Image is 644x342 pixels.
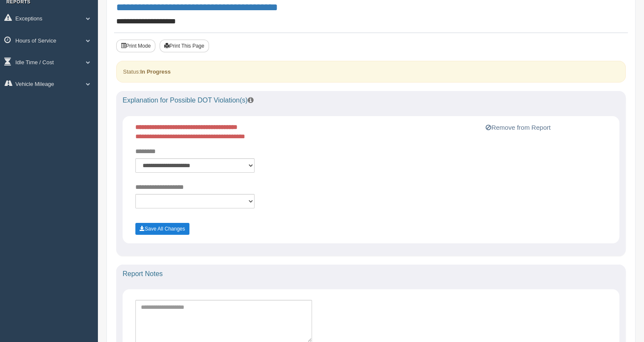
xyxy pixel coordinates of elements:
[483,123,553,133] button: Remove from Report
[135,223,189,235] button: Save
[116,40,155,52] button: Print Mode
[116,265,626,283] div: Report Notes
[140,68,171,75] strong: In Progress
[116,61,626,83] div: Status:
[160,40,209,52] button: Print This Page
[116,91,626,110] div: Explanation for Possible DOT Violation(s)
